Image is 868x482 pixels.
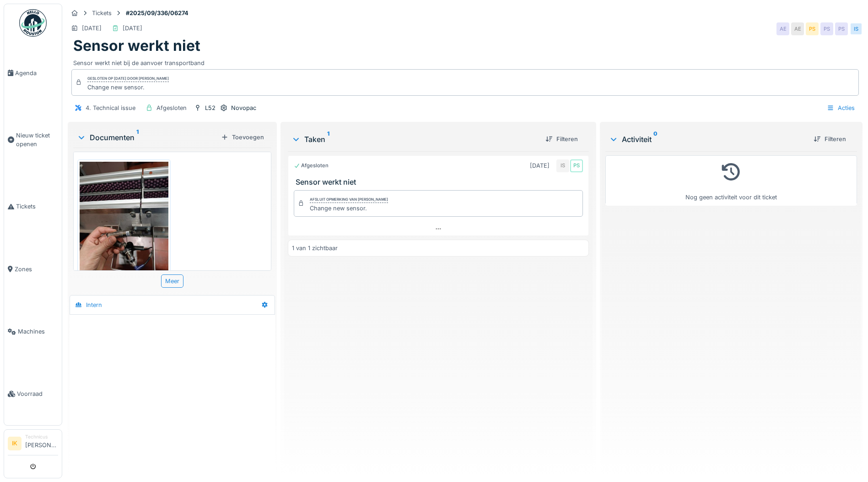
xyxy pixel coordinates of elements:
span: Tickets [16,202,58,211]
div: Filteren [542,133,582,145]
div: AE [776,22,789,35]
div: [DATE] [123,24,142,33]
li: [PERSON_NAME] [25,433,58,453]
a: Voorraad [4,363,62,425]
li: IK [8,437,22,450]
span: Voorraad [17,389,58,398]
a: Nieuw ticket openen [4,104,62,175]
div: [DATE] [530,161,550,170]
div: 1 van 1 zichtbaar [292,244,338,252]
div: Nog geen activiteit voor dit ticket [611,159,851,202]
span: Machines [18,327,58,336]
span: Agenda [15,69,58,77]
strong: #2025/09/336/06274 [122,9,192,17]
sup: 1 [327,134,329,145]
div: Activiteit [609,134,806,145]
div: L52 [205,104,216,112]
div: Documenten [77,132,217,143]
sup: 0 [653,134,658,145]
div: PS [820,22,833,35]
div: Intern [86,301,102,309]
div: Technicus [25,433,58,440]
div: Change new sensor. [310,204,388,213]
div: Sensor werkt niet bij de aanvoer transportband [73,55,857,67]
div: Taken [291,134,538,145]
div: Meer [161,274,183,288]
sup: 1 [136,132,139,143]
div: Afgesloten [294,162,329,170]
div: Afgesloten [156,104,187,112]
div: AE [791,22,804,35]
img: utbgewfyyrvaq05lse51z28k81ts [80,162,168,280]
div: [DATE] [82,24,102,33]
div: Acties [823,101,859,115]
div: Filteren [810,133,850,145]
a: Zones [4,238,62,300]
img: Badge_color-CXgf-gQk.svg [19,9,47,37]
div: PS [806,22,819,35]
div: Novopac [231,104,256,112]
div: Change new sensor. [87,83,169,92]
div: PS [570,159,583,172]
div: Tickets [92,9,112,17]
a: Tickets [4,175,62,238]
div: Gesloten op [DATE] door [PERSON_NAME] [87,76,169,82]
h1: Sensor werkt niet [73,37,200,55]
a: IK Technicus[PERSON_NAME] [8,433,58,455]
span: Zones [15,265,58,274]
h3: Sensor werkt niet [296,178,585,186]
a: Machines [4,301,62,363]
div: 4. Technical issue [86,104,135,112]
div: Toevoegen [217,131,268,143]
span: Nieuw ticket openen [16,131,58,148]
div: PS [835,22,848,35]
div: IS [850,22,863,35]
div: IS [556,159,569,172]
a: Agenda [4,42,62,104]
div: Afsluit opmerking van [PERSON_NAME] [310,197,388,203]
